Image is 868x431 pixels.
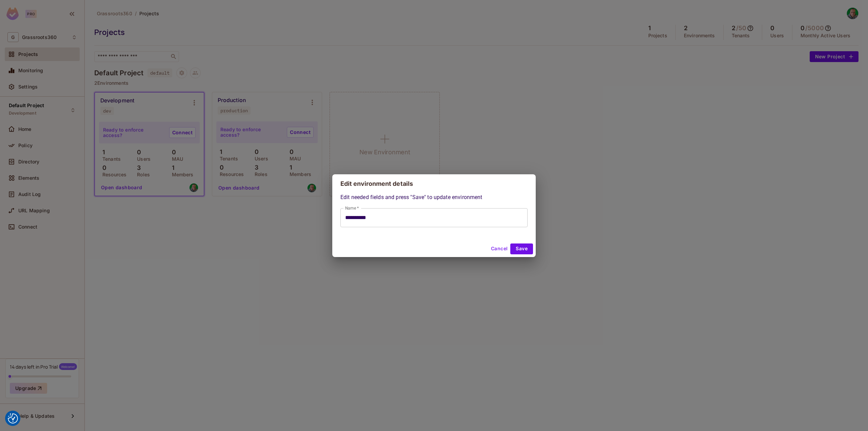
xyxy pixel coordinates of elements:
button: Consent Preferences [8,413,18,424]
button: Save [510,243,533,254]
div: Edit needed fields and press "Save" to update environment [340,193,528,227]
label: Name * [345,205,359,211]
button: Cancel [488,243,510,254]
h2: Edit environment details [332,174,536,193]
img: Revisit consent button [8,413,18,424]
